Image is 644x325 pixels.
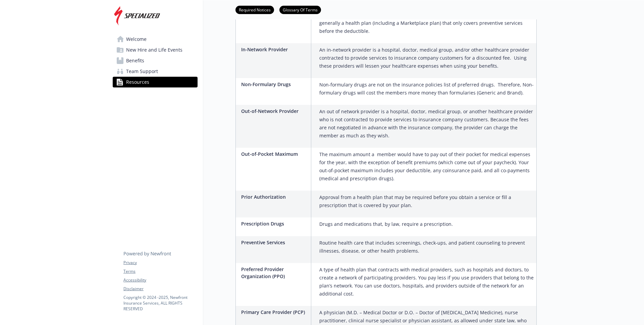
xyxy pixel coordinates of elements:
p: Preferred Provider Organization (PPO) [241,266,308,280]
a: Terms [123,268,197,274]
a: New Hire and Life Events [113,45,198,55]
a: Team Support [113,66,198,77]
span: Resources [126,77,149,87]
p: Routine health care that includes screenings, check-ups, and patient counseling to prevent illnes... [319,239,534,255]
p: Prescription Drugs [241,220,308,227]
p: Preventive Services [241,239,308,246]
a: Disclaimer [123,286,197,292]
p: Approval from a health plan that may be required before you obtain a service or fill a prescripti... [319,193,534,209]
span: Welcome [126,34,147,45]
p: Out-of-Pocket Maximum [241,150,308,157]
p: A type of health plan that contracts with medical providers, such as hospitals and doctors, to cr... [319,266,534,298]
span: New Hire and Life Events [126,45,182,55]
a: Accessibility [123,277,197,283]
p: Primary Care Provider (PCP) [241,309,308,316]
p: The maximum amount a member would have to pay out of their pocket for medical expenses for the ye... [319,150,534,183]
p: Non-Formulary Drugs [241,81,308,88]
a: Resources [113,77,198,87]
p: In-Network Provider [241,46,308,53]
p: Drugs and medications that, by law, require a prescription. [319,220,453,228]
span: Benefits [126,55,144,66]
a: Required Notices [235,6,274,13]
a: Privacy [123,260,197,266]
p: Copyright © 2024 - 2025 , Newfront Insurance Services, ALL RIGHTS RESERVED [123,295,197,312]
a: Welcome [113,34,198,45]
span: Team Support [126,66,158,77]
p: An in-network provider is a hospital, doctor, medical group, and/or other healthcare provider con... [319,46,534,70]
a: Glossary Of Terms [279,6,321,13]
p: Out-of-Network Provider [241,108,308,115]
a: Benefits [113,55,198,66]
p: Prior Authorization [241,193,308,200]
p: Non-formulary drugs are not on the insurance policies list of preferred drugs. Therefore, Non-for... [319,81,534,97]
p: An out of network provider is a hospital, doctor, medical group, or another healthcare provider w... [319,108,534,140]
